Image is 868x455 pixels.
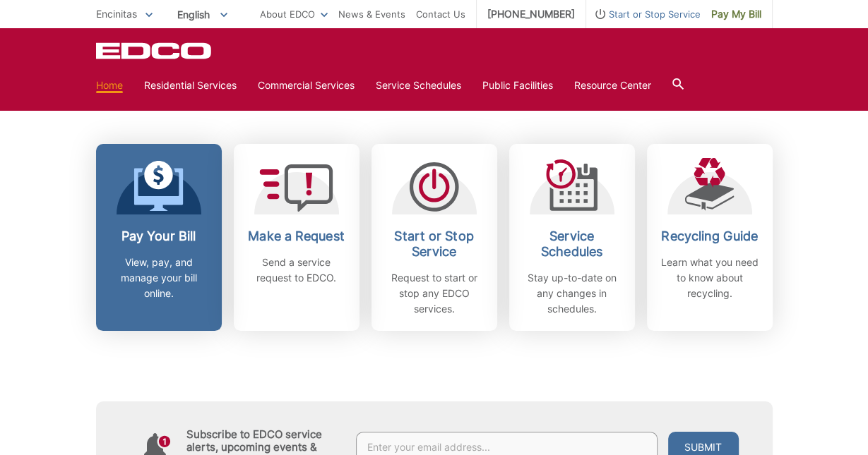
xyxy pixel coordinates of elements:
[509,144,635,331] a: Service Schedules Stay up-to-date on any changes in schedules.
[711,6,761,22] span: Pay My Bill
[144,78,237,93] a: Residential Services
[338,6,405,22] a: News & Events
[647,144,773,331] a: Recycling Guide Learn what you need to know about recycling.
[96,42,213,59] a: EDCD logo. Return to the homepage.
[96,8,137,20] span: Encinitas
[96,78,123,93] a: Home
[416,6,465,22] a: Contact Us
[107,229,211,244] h2: Pay Your Bill
[382,270,487,317] p: Request to start or stop any EDCO services.
[244,229,349,244] h2: Make a Request
[574,78,651,93] a: Resource Center
[260,6,328,22] a: About EDCO
[234,144,359,331] a: Make a Request Send a service request to EDCO.
[520,229,624,260] h2: Service Schedules
[520,270,624,317] p: Stay up-to-date on any changes in schedules.
[258,78,355,93] a: Commercial Services
[376,78,461,93] a: Service Schedules
[658,255,762,301] p: Learn what you need to know about recycling.
[658,229,762,244] h2: Recycling Guide
[96,144,222,331] a: Pay Your Bill View, pay, and manage your bill online.
[107,255,211,301] p: View, pay, and manage your bill online.
[167,3,238,26] span: English
[382,229,487,260] h2: Start or Stop Service
[244,255,349,286] p: Send a service request to EDCO.
[482,78,553,93] a: Public Facilities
